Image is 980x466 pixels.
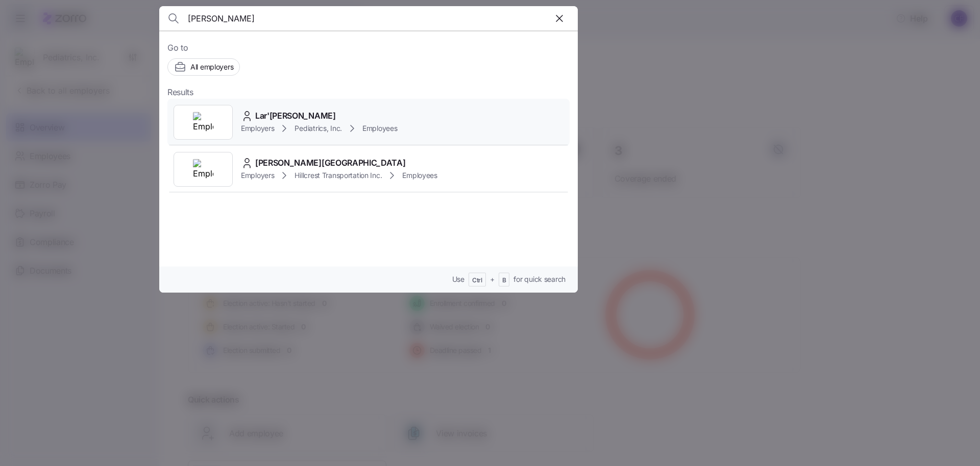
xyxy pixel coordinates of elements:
[241,123,274,134] span: Employers
[295,170,382,181] span: Hillcrest Transportation Inc.
[193,112,213,132] img: Employer logo
[490,274,495,284] span: +
[167,86,193,99] span: Results
[362,123,397,134] span: Employees
[502,276,506,285] span: B
[255,157,405,169] span: [PERSON_NAME][GEOGRAPHIC_DATA]
[241,170,274,181] span: Employers
[472,276,482,285] span: Ctrl
[513,274,566,284] span: for quick search
[402,170,437,181] span: Employees
[167,41,570,54] span: Go to
[452,274,464,284] span: Use
[167,58,240,76] button: All employers
[295,123,342,134] span: Pediatrics, Inc.
[190,62,233,72] span: All employers
[193,159,213,180] img: Employer logo
[255,109,336,122] span: Lar'[PERSON_NAME]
